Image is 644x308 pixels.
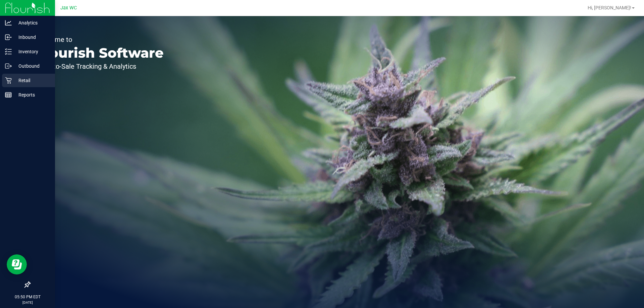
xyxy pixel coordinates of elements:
[12,19,52,27] p: Analytics
[36,36,164,43] p: Welcome to
[12,62,52,70] p: Outbound
[5,91,12,98] inline-svg: Reports
[5,34,12,41] inline-svg: Inbound
[5,19,12,26] inline-svg: Analytics
[7,254,27,274] iframe: Resource center
[12,91,52,99] p: Reports
[12,48,52,56] p: Inventory
[60,5,77,11] span: Jax WC
[12,33,52,41] p: Inbound
[36,63,164,70] p: Seed-to-Sale Tracking & Analytics
[3,300,52,305] p: [DATE]
[3,294,52,300] p: 05:50 PM EDT
[588,5,631,10] span: Hi, [PERSON_NAME]!
[12,76,52,84] p: Retail
[5,77,12,84] inline-svg: Retail
[5,48,12,55] inline-svg: Inventory
[36,46,164,60] p: Flourish Software
[5,63,12,69] inline-svg: Outbound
